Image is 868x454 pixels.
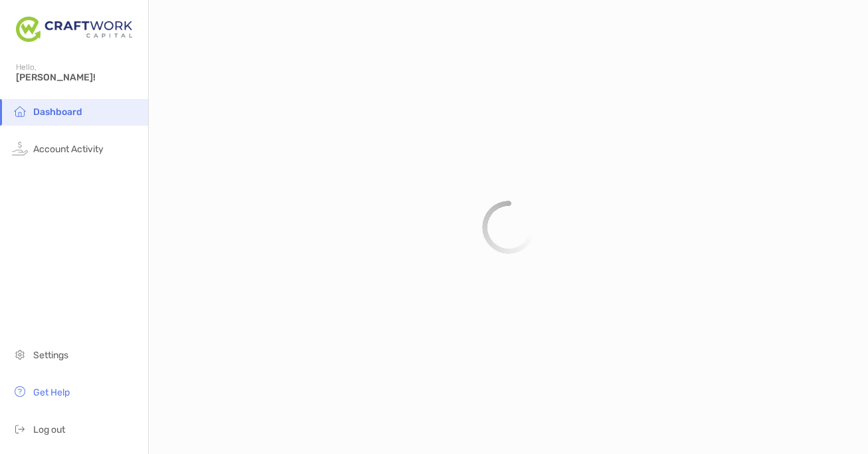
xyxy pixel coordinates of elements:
[33,106,82,118] span: Dashboard
[12,103,28,119] img: household icon
[16,72,140,83] span: [PERSON_NAME]!
[12,384,28,399] img: get-help icon
[12,140,28,156] img: activity icon
[12,346,28,362] img: settings icon
[33,350,68,361] span: Settings
[33,387,70,398] span: Get Help
[16,5,132,53] img: Zoe Logo
[12,421,28,437] img: logout icon
[33,144,104,155] span: Account Activity
[33,424,65,435] span: Log out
